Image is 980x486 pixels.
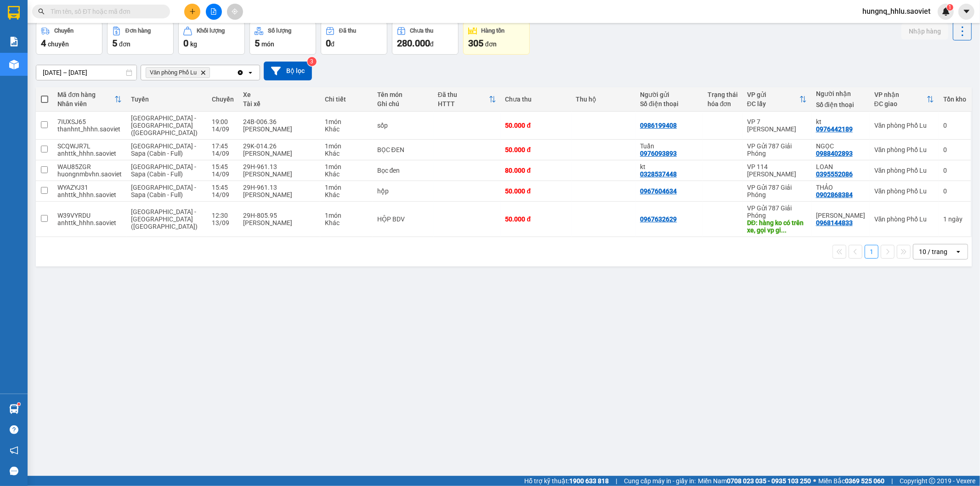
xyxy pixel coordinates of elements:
div: 10 / trang [919,247,947,256]
div: ĐC giao [874,100,927,107]
div: Đã thu [438,91,489,98]
span: đơn [119,40,130,48]
div: Tồn kho [943,96,966,103]
div: VP Gửi 787 Giải Phóng [747,142,807,157]
svg: open [955,248,962,255]
span: search [38,8,45,15]
div: 50.000 đ [505,146,567,153]
button: plus [184,4,200,20]
div: hộp [377,187,429,195]
span: | [891,476,893,486]
div: anhttk_hhhn.saoviet [57,191,122,198]
div: 15:45 [212,163,234,170]
div: SCQWJR7L [57,142,122,150]
div: VP gửi [747,91,799,98]
span: [GEOGRAPHIC_DATA] - [GEOGRAPHIC_DATA] ([GEOGRAPHIC_DATA]) [131,208,198,230]
div: Số điện thoại [816,101,865,108]
div: [PERSON_NAME] [243,150,316,157]
button: Bộ lọc [264,62,312,80]
span: 5 [255,38,260,49]
div: kt [640,163,698,170]
button: Đơn hàng5đơn [107,22,174,55]
div: Khác [325,125,368,133]
div: 1 món [325,142,368,150]
div: Chi tiết [325,96,368,103]
span: file-add [210,8,217,15]
div: MẠNH HẢI [816,212,865,219]
div: [PERSON_NAME] [243,125,316,133]
div: Khác [325,219,368,226]
div: 0968144833 [816,219,853,226]
span: hungnq_hhlu.saoviet [855,6,938,17]
span: chuyến [48,40,69,48]
div: 1 món [325,163,368,170]
div: 50.000 đ [505,122,567,129]
img: solution-icon [9,37,19,46]
span: Miền Nam [698,476,811,486]
sup: 1 [947,4,953,11]
button: Số lượng5món [249,22,316,55]
div: Mã đơn hàng [57,91,114,98]
button: file-add [206,4,222,20]
div: WYAZYJ31 [57,184,122,191]
strong: 1900 633 818 [569,477,609,485]
div: 0988402893 [816,150,853,157]
span: 305 [468,38,483,49]
div: HTTT [438,100,489,107]
div: 0967632629 [640,215,677,223]
div: 24B-006.36 [243,118,316,125]
th: Toggle SortBy [742,87,811,112]
div: Người gửi [640,91,698,98]
span: message [10,467,18,475]
div: VP 7 [PERSON_NAME] [747,118,807,133]
div: sốp [377,122,429,129]
span: [GEOGRAPHIC_DATA] - Sapa (Cabin - Full) [131,142,196,157]
div: 1 món [325,184,368,191]
div: LOAN [816,163,865,170]
span: [GEOGRAPHIC_DATA] - Sapa (Cabin - Full) [131,163,196,178]
img: icon-new-feature [942,7,950,16]
span: aim [232,8,238,15]
div: NGỌC [816,142,865,150]
svg: Delete [200,70,206,75]
div: anhttk_hhhn.saoviet [57,219,122,226]
button: Hàng tồn305đơn [463,22,530,55]
div: Tên món [377,91,429,98]
span: | [616,476,617,486]
strong: 0708 023 035 - 0935 103 250 [727,477,811,485]
svg: Clear all [237,69,244,76]
button: aim [227,4,243,20]
div: VP nhận [874,91,927,98]
div: Xe [243,91,316,98]
div: 14/09 [212,150,234,157]
div: 0902868384 [816,191,853,198]
div: 0986199408 [640,122,677,129]
span: 280.000 [397,38,430,49]
div: W39VYRDU [57,212,122,219]
div: kt [816,118,865,125]
div: 0 [943,122,966,129]
span: 0 [183,38,188,49]
span: [GEOGRAPHIC_DATA] - [GEOGRAPHIC_DATA] ([GEOGRAPHIC_DATA]) [131,114,198,136]
div: VP Gửi 787 Giải Phóng [747,204,807,219]
div: Tài xế [243,100,316,107]
span: Văn phòng Phố Lu [150,69,197,76]
span: 0 [326,38,331,49]
div: Hàng tồn [482,28,505,34]
div: BỌC ĐEN [377,146,429,153]
div: [PERSON_NAME] [243,191,316,198]
div: 1 món [325,212,368,219]
span: món [261,40,274,48]
div: 29H-961.13 [243,163,316,170]
div: [PERSON_NAME] [243,219,316,226]
div: Chuyến [212,96,234,103]
div: Đơn hàng [125,28,151,34]
span: ... [781,226,787,234]
img: warehouse-icon [9,60,19,69]
svg: open [247,69,254,76]
span: đơn [485,40,497,48]
div: Trạng thái [708,91,738,98]
div: Văn phòng Phố Lu [874,215,934,223]
span: ngày [948,215,963,223]
div: VP 114 [PERSON_NAME] [747,163,807,178]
